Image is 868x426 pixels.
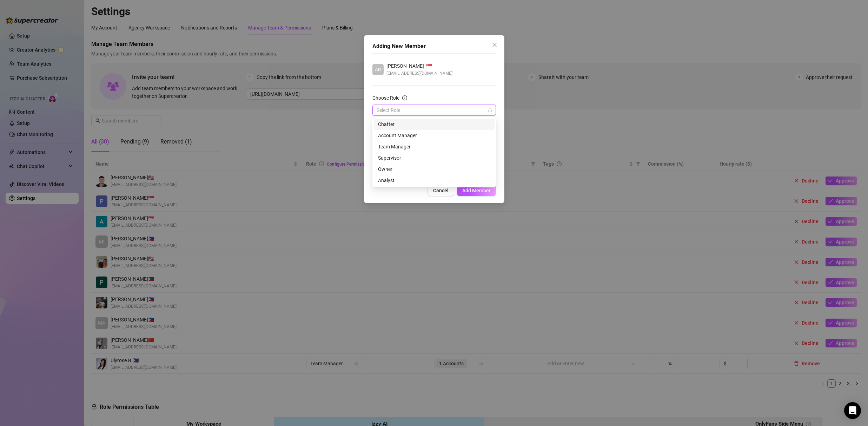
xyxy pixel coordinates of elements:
[386,62,424,70] span: [PERSON_NAME]
[378,154,490,162] div: Supervisor
[378,120,490,128] div: Chatter
[457,185,496,196] button: Add Member
[489,39,500,51] button: Close
[378,165,490,173] div: Owner
[428,185,454,196] button: Cancel
[378,132,490,139] div: Account Manager
[374,119,495,130] div: Chatter
[378,143,490,151] div: Team Manager
[374,152,495,164] div: Supervisor
[489,42,500,48] span: Close
[374,164,495,175] div: Owner
[488,108,492,112] span: lock
[386,62,452,70] div: 🇸🇬
[462,188,491,193] span: Add Member
[374,175,495,186] div: Analyst
[386,70,452,77] span: [EMAIL_ADDRESS][DOMAIN_NAME]
[433,188,449,193] span: Cancel
[375,66,381,73] span: AR
[402,95,407,100] span: info-circle
[374,141,495,152] div: Team Manager
[492,42,497,48] span: close
[844,402,861,419] div: Open Intercom Messenger
[372,42,496,51] div: Adding New Member
[372,94,399,102] div: Choose Role
[378,177,490,184] div: Analyst
[374,130,495,141] div: Account Manager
